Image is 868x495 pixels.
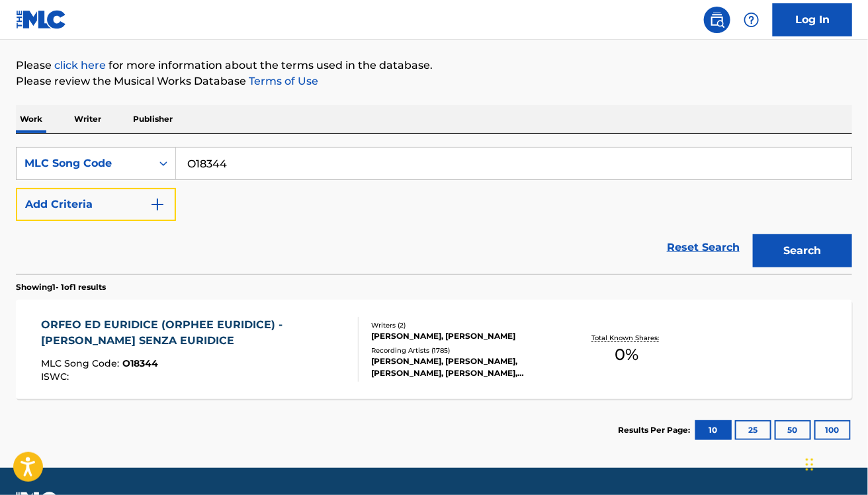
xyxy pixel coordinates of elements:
[16,281,106,293] p: Showing 1 - 1 of 1 results
[16,58,852,73] p: Please for more information about the terms used in the database.
[660,233,746,262] a: Reset Search
[695,420,732,440] button: 10
[775,420,811,440] button: 50
[773,3,852,36] a: Log In
[150,197,165,212] img: 9d2ae6d4665cec9f34b9.svg
[802,431,868,495] iframe: Chat Widget
[16,300,852,399] a: ORFEO ED EURIDICE (ORPHEE EURIDICE) - [PERSON_NAME] SENZA EURIDICEMLC Song Code:O18344ISWC:Writer...
[16,188,176,221] button: Add Criteria
[704,7,730,33] a: Public Search
[16,10,67,29] img: MLC Logo
[24,156,144,171] div: MLC Song Code
[806,445,814,484] div: Drag
[618,424,693,436] p: Results Per Page:
[371,345,557,355] div: Recording Artists ( 1785 )
[16,147,852,274] form: Search Form
[371,355,557,379] div: [PERSON_NAME], [PERSON_NAME], [PERSON_NAME], [PERSON_NAME], [PERSON_NAME], [PERSON_NAME], [PERSON...
[129,105,177,133] p: Publisher
[16,73,852,89] p: Please review the Musical Works Database
[709,12,725,28] img: search
[246,75,318,87] a: Terms of Use
[615,343,639,367] span: 0 %
[41,357,122,369] span: MLC Song Code :
[753,234,852,267] button: Search
[735,420,771,440] button: 25
[41,317,347,349] div: ORFEO ED EURIDICE (ORPHEE EURIDICE) - [PERSON_NAME] SENZA EURIDICE
[371,320,557,330] div: Writers ( 2 )
[814,420,851,440] button: 100
[16,105,46,133] p: Work
[41,371,72,382] span: ISWC :
[591,333,662,343] p: Total Known Shares:
[744,12,759,28] img: help
[122,357,158,369] span: O18344
[371,330,557,342] div: [PERSON_NAME], [PERSON_NAME]
[54,59,106,71] a: click here
[70,105,105,133] p: Writer
[738,7,765,33] div: Help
